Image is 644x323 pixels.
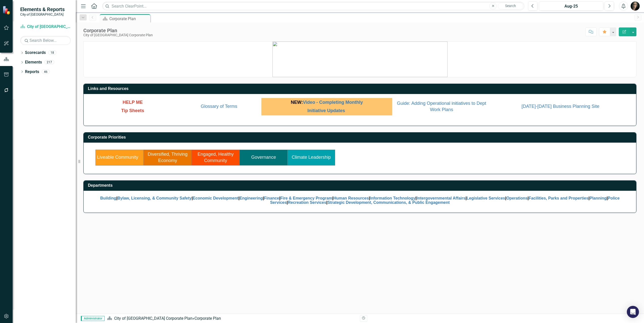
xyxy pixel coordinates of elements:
[81,316,105,321] span: Administrator
[83,33,153,37] div: City of [GEOGRAPHIC_DATA] Corporate Plan
[333,196,369,200] a: Human Resources
[506,196,528,200] a: Operations
[590,196,607,200] a: Planning
[107,316,356,321] div: »
[522,104,599,109] a: [DATE]-[DATE] Business Planning Site
[88,135,634,140] h3: Corporate Priorities
[251,155,276,160] a: Governance
[88,183,634,188] h3: Departments
[109,16,149,22] div: Corporate Plan
[292,155,331,160] a: Climate Leadership
[307,108,345,113] a: Initiative Updates
[20,6,65,12] span: Elements & Reports
[193,196,238,200] a: Economic Development
[541,3,602,9] div: Aug-25
[83,28,153,33] div: Corporate Plan
[97,155,138,160] a: Liveable Community
[123,101,143,105] a: HELP ME
[20,36,71,45] input: Search Below...
[44,60,54,64] div: 217
[20,12,65,16] small: City of [GEOGRAPHIC_DATA]
[631,2,640,11] img: Natalie Kovach
[121,108,144,113] span: Tip Sheets
[25,69,39,75] a: Reports
[239,196,263,200] a: Engineering
[397,101,486,112] span: Guide: Adding Operational initiatives to Dept Work Plans
[114,316,192,321] a: City of [GEOGRAPHIC_DATA] Corporate Plan
[100,196,116,200] a: Building
[100,196,620,205] span: | | | | | | | | | | | | | | |
[3,6,11,15] img: ClearPoint Strategy
[529,196,588,200] a: Facilities, Parks and Properties
[328,200,450,205] a: Strategic Development, Communications, & Public Engagement
[117,196,192,200] a: Bylaw, Licensing, & Community Safety
[48,51,56,55] div: 18
[627,306,639,318] div: Open Intercom Messenger
[467,196,505,200] a: Legislative Services
[291,100,363,105] span: NEW:
[288,200,327,205] a: Recreation Services
[42,70,50,74] div: 46
[370,196,416,200] a: Information Technology
[121,109,144,113] a: Tip Sheets
[194,316,221,321] div: Corporate Plan
[264,196,279,200] a: Finance
[303,100,363,105] a: Video - Completing Monthly
[102,2,524,11] input: Search ClearPoint...
[25,50,46,56] a: Scorecards
[270,196,620,205] a: Police Services
[201,104,237,109] a: Glossary of Terms
[280,196,332,200] a: Fire & Emergency Program
[417,196,466,200] a: Intergovernmental Affairs
[505,4,516,8] span: Search
[498,3,523,10] button: Search
[20,24,71,30] a: City of [GEOGRAPHIC_DATA] Corporate Plan
[539,2,603,11] button: Aug-25
[123,100,143,105] span: HELP ME
[397,102,486,112] a: Guide: Adding Operational initiatives to Dept Work Plans
[197,152,234,163] a: Engaged, Healthy Community
[88,86,634,91] h3: Links and Resources
[148,152,188,163] a: Diversified, Thriving Economy
[25,59,42,65] a: Elements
